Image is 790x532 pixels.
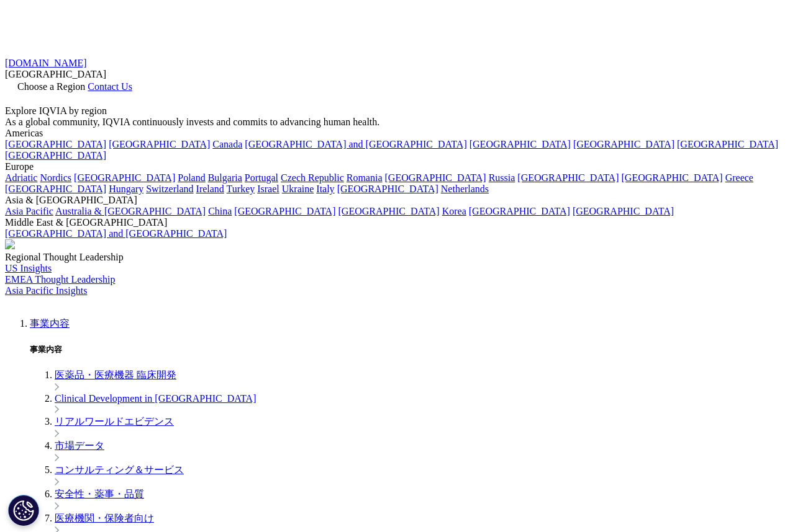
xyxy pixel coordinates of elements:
a: 安全性・薬事・品質 [55,489,144,499]
a: China [208,206,232,216]
div: Americas [5,128,785,139]
a: Ireland [196,184,224,194]
a: [GEOGRAPHIC_DATA] [517,172,619,183]
a: Russia [489,172,515,183]
a: [DOMAIN_NAME] [5,58,87,68]
img: 2093_analyzing-data-using-big-screen-display-and-laptop.png [5,239,15,249]
a: 医薬品・医療機器 臨床開発 [55,370,176,380]
div: Regional Thought Leadership [5,252,785,263]
a: Poland [178,172,205,183]
a: 医療機関・保険者向け [55,513,154,523]
a: Italy [316,184,334,194]
a: Clinical Development in [GEOGRAPHIC_DATA] [55,393,256,404]
a: Greece [725,172,753,183]
div: Asia & [GEOGRAPHIC_DATA] [5,195,785,206]
a: [GEOGRAPHIC_DATA] and [GEOGRAPHIC_DATA] [5,228,227,239]
a: リアルワールドエビデンス [55,416,174,427]
a: Israel [257,184,279,194]
a: Adriatic [5,172,37,183]
a: US Insights [5,263,52,273]
a: [GEOGRAPHIC_DATA] [5,150,106,161]
a: Contact Us [88,81,132,92]
a: [GEOGRAPHIC_DATA] [469,206,570,216]
div: Middle East & [GEOGRAPHIC_DATA] [5,217,785,228]
a: Turkey [227,184,255,194]
a: [GEOGRAPHIC_DATA] and [GEOGRAPHIC_DATA] [245,139,466,149]
div: Explore IQVIA by region [5,105,785,117]
a: [GEOGRAPHIC_DATA] [470,139,571,149]
h5: 事業内容 [30,344,785,355]
a: [GEOGRAPHIC_DATA] [677,139,778,149]
a: 市場データ [55,440,104,451]
a: Portugal [245,172,278,183]
button: Cookie 設定 [8,495,39,526]
a: [GEOGRAPHIC_DATA] [74,172,175,183]
a: [GEOGRAPHIC_DATA] [622,172,723,183]
a: [GEOGRAPHIC_DATA] [573,206,674,216]
a: [GEOGRAPHIC_DATA] [5,139,106,149]
div: Europe [5,161,785,172]
a: [GEOGRAPHIC_DATA] [573,139,674,149]
a: [GEOGRAPHIC_DATA] [109,139,210,149]
a: Romania [347,172,383,183]
a: 事業内容 [30,318,70,329]
a: Hungary [109,184,143,194]
span: Choose a Region [17,81,85,92]
a: [GEOGRAPHIC_DATA] [338,206,440,216]
a: [GEOGRAPHIC_DATA] [234,206,335,216]
a: Korea [442,206,466,216]
a: Netherlands [441,184,489,194]
a: Nordics [40,172,71,183]
a: Australia & [GEOGRAPHIC_DATA] [55,206,206,216]
a: Switzerland [146,184,193,194]
a: Asia Pacific [5,206,53,216]
a: [GEOGRAPHIC_DATA] [385,172,486,183]
a: Ukraine [282,184,314,194]
a: Bulgaria [208,172,242,183]
a: [GEOGRAPHIC_DATA] [337,184,438,194]
a: コンサルティング＆サービス [55,464,184,475]
a: Asia Pacific Insights [5,285,87,296]
div: [GEOGRAPHIC_DATA] [5,69,785,80]
a: Czech Republic [281,172,344,183]
a: Canada [212,139,242,149]
div: As a global community, IQVIA continuously invests and commits to advancing human health. [5,117,785,128]
a: EMEA Thought Leadership [5,274,115,285]
a: [GEOGRAPHIC_DATA] [5,184,106,194]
